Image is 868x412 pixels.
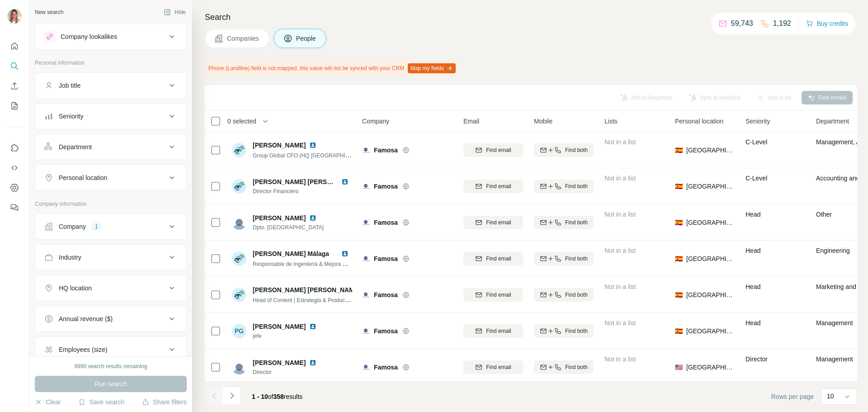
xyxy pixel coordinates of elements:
[534,252,594,265] button: Find both
[686,218,735,227] span: [GEOGRAPHIC_DATA]
[463,252,523,265] button: Find email
[309,142,316,149] img: LinkedIn logo
[75,362,147,370] div: 9990 search results remaining
[745,283,760,290] span: Head
[253,332,320,340] span: jefe
[816,247,850,254] span: Engineering
[362,255,369,262] img: Logo of Famosa
[534,288,594,302] button: Find both
[78,398,124,407] button: Save search
[232,143,246,157] img: Avatar
[771,392,814,401] span: Rows per page
[565,146,588,154] span: Find both
[253,358,306,367] span: [PERSON_NAME]
[232,215,246,230] img: Avatar
[35,105,186,127] button: Seniority
[486,218,511,227] span: Find email
[604,138,636,146] span: Not in a list
[463,216,523,229] button: Find email
[309,323,316,330] img: LinkedIn logo
[309,214,316,222] img: LinkedIn logo
[486,146,511,154] span: Find email
[565,327,588,335] span: Find both
[35,246,186,268] button: Industry
[686,363,735,372] span: [GEOGRAPHIC_DATA]
[745,117,770,126] span: Seniority
[227,34,260,43] span: Companies
[486,363,511,371] span: Find email
[565,218,588,227] span: Find both
[565,363,588,371] span: Find both
[59,142,92,152] div: Department
[35,8,63,16] div: New search
[565,182,588,190] span: Find both
[253,322,306,331] span: [PERSON_NAME]
[686,146,735,155] span: [GEOGRAPHIC_DATA]
[374,290,398,299] span: Famosa
[7,199,22,216] button: Feedback
[252,393,302,400] span: results
[232,288,246,302] img: Avatar
[91,223,102,231] div: 1
[463,117,479,126] span: Email
[604,175,636,182] span: Not in a list
[486,255,511,263] span: Find email
[816,117,849,126] span: Department
[59,314,113,323] div: Annual revenue ($)
[253,250,329,257] span: [PERSON_NAME] Málaga
[35,75,186,96] button: Job title
[745,175,767,182] span: C-Level
[486,182,511,190] span: Find email
[745,211,760,218] span: Head
[205,11,857,24] h4: Search
[463,143,523,157] button: Find email
[773,18,791,29] p: 1,192
[205,61,458,76] div: Phone (Landline) field is not mapped, this value will not be synced with your CRM
[463,288,523,302] button: Find email
[227,117,256,126] span: 0 selected
[232,360,246,374] img: Avatar
[7,9,22,24] img: Avatar
[362,219,369,226] img: Logo of Famosa
[374,327,398,336] span: Famosa
[686,182,735,191] span: [GEOGRAPHIC_DATA]
[534,117,552,126] span: Mobile
[7,98,22,114] button: My lists
[362,291,369,298] img: Logo of Famosa
[686,290,735,299] span: [GEOGRAPHIC_DATA]
[374,363,398,372] span: Famosa
[408,63,456,73] button: Map my fields
[223,387,241,405] button: Navigate to next page
[675,218,683,227] span: 🇪🇸
[604,247,636,254] span: Not in a list
[35,200,187,208] p: Company information
[816,319,853,327] span: Management
[35,277,186,299] button: HQ location
[565,255,588,263] span: Find both
[157,5,192,19] button: Hide
[604,355,636,363] span: Not in a list
[675,254,683,263] span: 🇪🇸
[35,167,186,189] button: Personal location
[253,368,320,376] span: Director
[374,146,398,155] span: Famosa
[362,327,369,335] img: Logo of Famosa
[253,260,364,267] span: Responsable de Ingeniería & Mejora Continua
[59,81,80,90] div: Job title
[745,355,768,363] span: Director
[232,324,246,338] div: PG
[534,324,594,338] button: Find both
[7,160,22,176] button: Use Surfe API
[675,182,683,191] span: 🇪🇸
[686,327,735,336] span: [GEOGRAPHIC_DATA]
[745,319,760,327] span: Head
[816,211,832,218] span: Other
[731,18,753,29] p: 59,743
[675,146,683,155] span: 🇪🇸
[374,182,398,191] span: Famosa
[534,360,594,374] button: Find both
[35,26,186,47] button: Company lookalikes
[35,136,186,158] button: Department
[534,143,594,157] button: Find both
[268,393,274,400] span: of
